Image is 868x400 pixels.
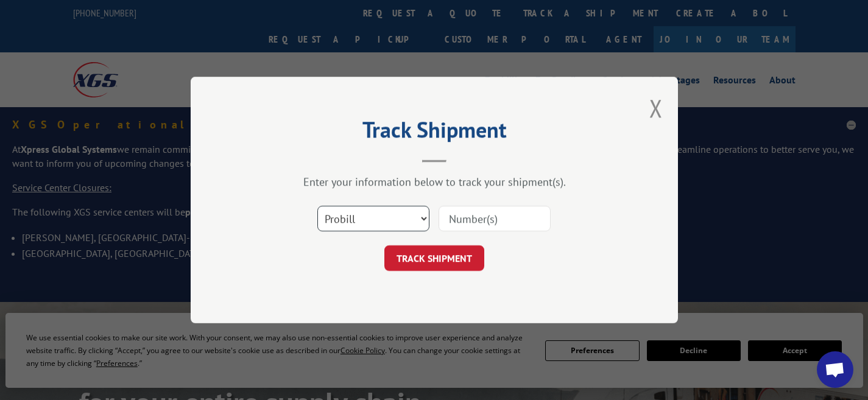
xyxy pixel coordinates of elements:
[252,175,617,189] div: Enter your information below to track your shipment(s).
[649,92,663,124] button: Close modal
[252,121,617,144] h2: Track Shipment
[439,206,551,231] input: Number(s)
[384,245,484,271] button: TRACK SHIPMENT
[817,351,853,388] a: Open chat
